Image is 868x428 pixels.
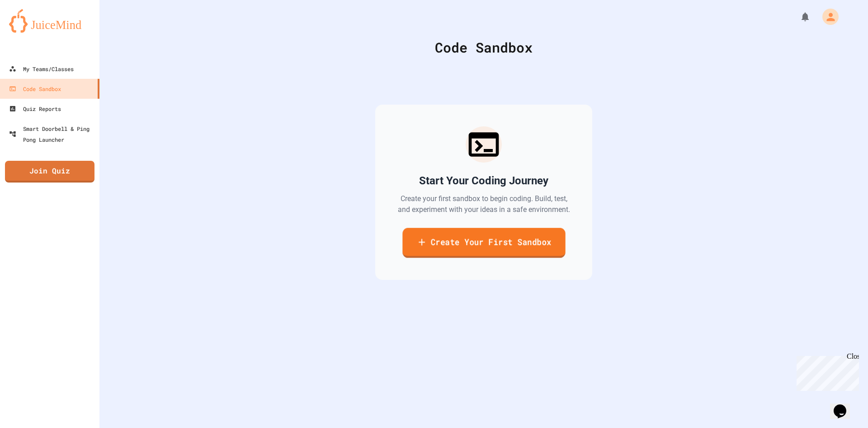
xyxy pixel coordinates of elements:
[9,103,61,114] div: Quiz Reports
[830,392,859,419] iframe: chat widget
[813,6,841,27] div: My Account
[783,9,813,24] div: My Notifications
[122,37,845,58] div: Code Sandbox
[4,4,62,58] div: Chat with us now!Close
[9,123,96,145] div: Smart Doorbell & Ping Pong Launcher
[9,83,61,94] div: Code Sandbox
[9,63,74,74] div: My Teams/Classes
[9,9,90,33] img: logo-orange.svg
[397,193,571,215] p: Create your first sandbox to begin coding. Build, test, and experiment with your ideas in a safe ...
[402,228,565,258] a: Create Your First Sandbox
[793,352,859,391] iframe: chat widget
[5,161,94,183] a: Join Quiz
[419,173,548,188] h2: Start Your Coding Journey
